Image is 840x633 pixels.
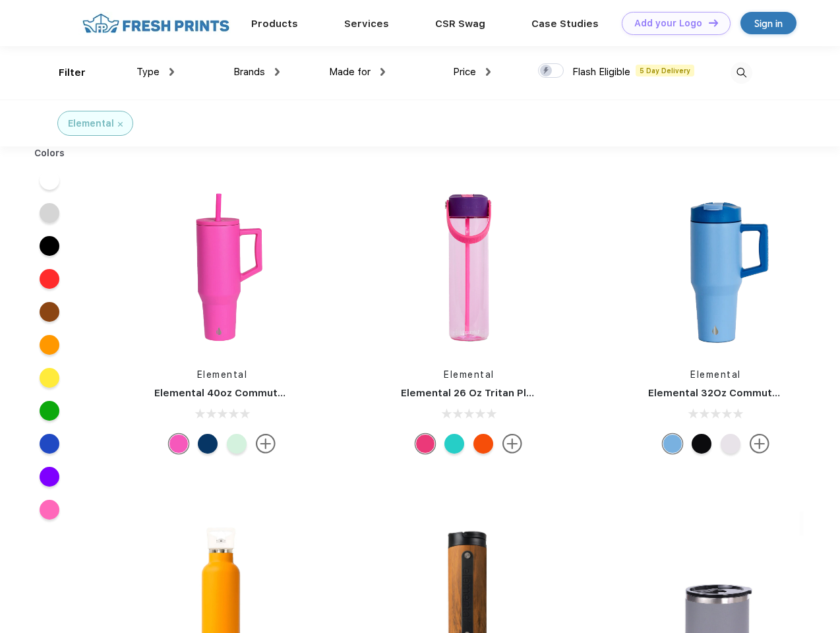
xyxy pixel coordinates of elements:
img: more.svg [256,434,276,454]
a: Products [251,18,298,30]
span: Brands [233,66,265,78]
img: desktop_search.svg [731,62,752,84]
div: Aurora Glow [227,434,247,454]
span: Flash Eligible [572,66,630,78]
a: CSR Swag [435,18,485,30]
div: Ocean Blue [663,434,682,454]
div: Colors [24,146,75,160]
div: Add your Logo [634,18,702,29]
span: 5 Day Delivery [636,65,694,76]
span: Type [136,66,160,78]
img: DT [709,19,718,26]
img: more.svg [750,434,769,454]
div: Black Speckle [692,434,711,454]
a: Elemental 32Oz Commuter Tumbler [648,387,827,399]
span: Price [453,66,476,78]
a: Elemental 40oz Commuter Tumbler [154,387,333,399]
div: Filter [59,65,86,80]
img: func=resize&h=266 [381,179,556,355]
a: Elemental 26 Oz Tritan Plastic Water Bottle [401,387,619,399]
img: dropdown.png [169,68,174,76]
a: Elemental [197,369,248,380]
img: dropdown.png [275,68,280,76]
img: more.svg [502,434,522,454]
div: Robin's Egg [444,434,464,454]
a: Services [344,18,389,30]
div: Sign in [754,16,783,31]
div: Hot Pink [169,434,189,454]
div: Berries Blast [415,434,435,454]
img: func=resize&h=266 [628,179,804,355]
a: Elemental [690,369,741,380]
a: Sign in [740,12,796,34]
img: dropdown.png [380,68,385,76]
img: dropdown.png [486,68,491,76]
a: Elemental [444,369,495,380]
span: Made for [329,66,371,78]
img: fo%20logo%202.webp [78,12,233,35]
div: Matte White [721,434,740,454]
div: Elemental [68,117,114,131]
div: Navy [198,434,218,454]
img: func=resize&h=266 [135,179,310,355]
img: filter_cancel.svg [118,122,123,127]
div: Good Vibes [473,434,493,454]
